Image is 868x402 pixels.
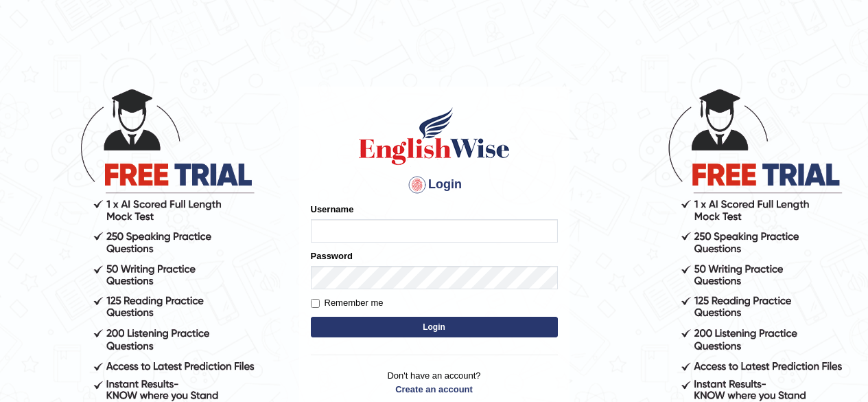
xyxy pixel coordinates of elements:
[311,383,558,396] a: Create an account
[311,203,354,216] label: Username
[356,105,513,167] img: Logo of English Wise sign in for intelligent practice with AI
[311,296,384,310] label: Remember me
[311,317,558,337] button: Login
[311,174,558,196] h4: Login
[311,299,320,308] input: Remember me
[311,249,353,263] label: Password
